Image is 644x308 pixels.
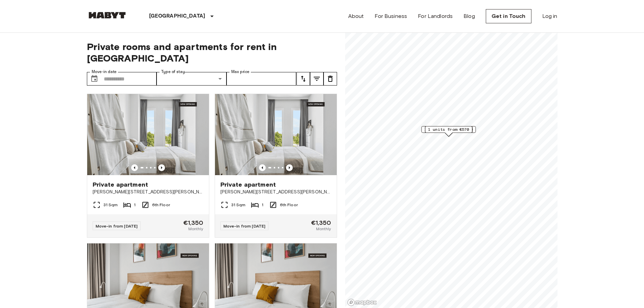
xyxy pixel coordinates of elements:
span: 6th Floor [152,202,170,208]
span: Monthly [316,226,331,232]
span: 31 Sqm [231,202,246,208]
span: Move-in from [DATE] [223,223,266,229]
button: Previous image [131,164,138,171]
img: Marketing picture of unit ES-15-102-614-001 [215,94,337,175]
span: 6th Floor [280,202,298,208]
button: Previous image [259,164,266,171]
label: Move-in date [92,69,117,75]
span: Private apartment [93,181,148,189]
a: Blog [463,12,475,20]
a: Get in Touch [486,9,531,23]
span: [PERSON_NAME][STREET_ADDRESS][PERSON_NAME][PERSON_NAME] [220,189,331,195]
button: Choose date [88,72,101,86]
img: Marketing picture of unit ES-15-102-608-001 [87,94,209,175]
span: Move-in from [DATE] [96,223,138,229]
p: [GEOGRAPHIC_DATA] [149,12,206,20]
span: 1 [262,202,263,208]
label: Max price [231,69,249,75]
span: €1,350 [183,220,204,226]
span: 31 Sqm [103,202,118,208]
a: Marketing picture of unit ES-15-102-608-001Previous imagePrevious imagePrivate apartment[PERSON_N... [87,94,209,238]
span: Monthly [188,226,203,232]
img: Habyt [87,12,127,19]
span: 1 units from €570 [428,126,469,133]
span: €1,350 [311,220,331,226]
a: For Business [375,12,407,20]
span: [PERSON_NAME][STREET_ADDRESS][PERSON_NAME][PERSON_NAME] [93,189,204,195]
span: Private apartment [220,181,276,189]
button: Previous image [286,164,293,171]
span: 184 units from €1100 [424,126,473,133]
div: Map marker [421,126,476,137]
span: Private rooms and apartments for rent in [GEOGRAPHIC_DATA] [87,41,337,64]
label: Type of stay [161,69,185,75]
button: Previous image [158,164,165,171]
a: Mapbox logo [347,299,377,306]
button: tune [324,72,337,86]
span: 1 [134,202,136,208]
a: For Landlords [418,12,453,20]
div: Map marker [425,126,472,137]
a: About [348,12,364,20]
a: Marketing picture of unit ES-15-102-614-001Previous imagePrevious imagePrivate apartment[PERSON_N... [215,94,337,238]
button: tune [310,72,324,86]
a: Log in [542,12,557,20]
button: tune [296,72,310,86]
